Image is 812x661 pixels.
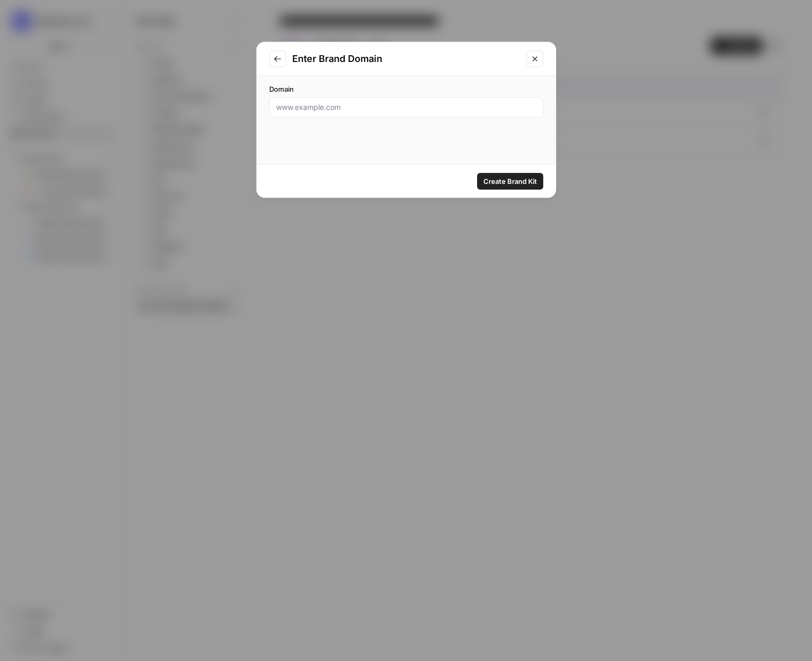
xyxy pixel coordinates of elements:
label: Domain [269,84,543,94]
input: www.example.com [276,102,536,113]
button: Create Brand Kit [477,173,543,190]
button: Close modal [527,51,543,67]
h2: Enter Brand Domain [292,52,520,66]
span: Create Brand Kit [483,176,537,186]
button: Go to previous step [269,51,286,67]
